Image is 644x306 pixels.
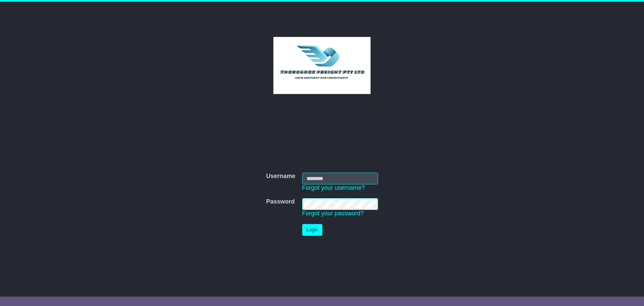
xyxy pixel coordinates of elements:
[273,37,371,94] img: Thorogood Freight Pty Ltd
[302,210,364,217] a: Forgot your password?
[266,198,294,206] label: Password
[266,173,295,180] label: Username
[302,224,322,236] button: Login
[302,184,365,191] a: Forgot your username?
